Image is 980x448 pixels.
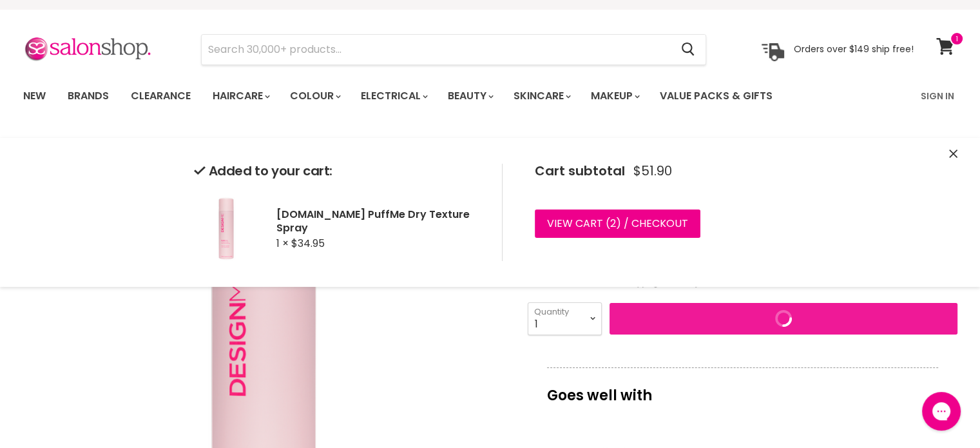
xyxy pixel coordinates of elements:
a: Clearance [121,83,200,110]
h2: [DOMAIN_NAME] PuffMe Dry Texture Spray [276,208,481,235]
form: Product [201,34,706,65]
a: Haircare [203,83,278,110]
button: Search [671,35,706,64]
a: Colour [280,83,349,110]
a: Electrical [351,83,436,110]
span: 2 [610,216,616,231]
button: Close [949,148,957,161]
a: Skincare [504,83,579,110]
a: View cart (2) / Checkout [535,209,700,238]
a: Sign In [913,83,962,110]
ul: Main menu [14,77,848,115]
nav: Main [7,77,974,115]
select: Quantity [528,302,602,335]
img: Design.Me PuffMe Dry Texture Spray [194,197,258,261]
span: Cart subtotal [535,162,625,180]
a: Beauty [438,83,501,110]
span: $34.95 [291,236,325,251]
p: Orders over $149 ship free! [794,43,914,55]
a: Value Packs & Gifts [650,83,782,110]
iframe: Gorgias live chat messenger [916,387,967,435]
span: 1 × [276,236,289,251]
a: New [14,83,55,110]
p: Goes well with [547,367,938,410]
h2: Added to your cart: [194,164,481,179]
a: Brands [58,83,119,110]
a: Makeup [581,83,648,110]
span: $51.90 [633,164,672,179]
input: Search [202,35,671,64]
